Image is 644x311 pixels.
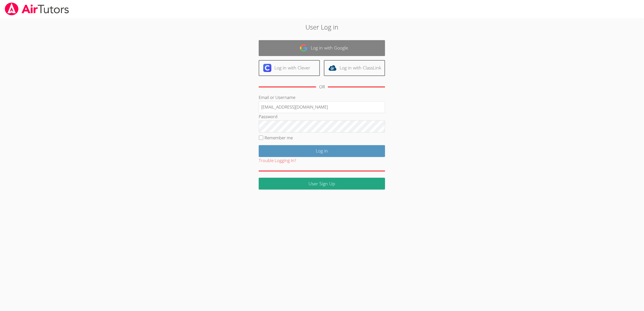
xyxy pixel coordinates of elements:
[259,157,296,164] button: Trouble Logging In?
[263,64,271,72] img: clever-logo-6eab21bc6e7a338710f1a6ff85c0baf02591cd810cc4098c63d3a4b26e2feb20.svg
[148,22,496,32] h2: User Log in
[265,135,293,141] label: Remember me
[259,145,385,157] input: Log in
[259,178,385,190] a: User Sign Up
[4,3,69,15] img: airtutors_banner-c4298cdbf04f3fff15de1276eac7730deb9818008684d7c2e4769d2f7ddbe033.png
[259,114,277,119] label: Password
[319,83,325,91] div: OR
[328,64,337,72] img: classlink-logo-d6bb404cc1216ec64c9a2012d9dc4662098be43eaf13dc465df04b49fa7ab582.svg
[259,40,385,56] a: Log in with Google
[324,60,385,76] a: Log in with ClassLink
[259,94,295,100] label: Email or Username
[300,44,308,52] img: google-logo-50288ca7cdecda66e5e0955fdab243c47b7ad437acaf1139b6f446037453330a.svg
[259,60,320,76] a: Log in with Clever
